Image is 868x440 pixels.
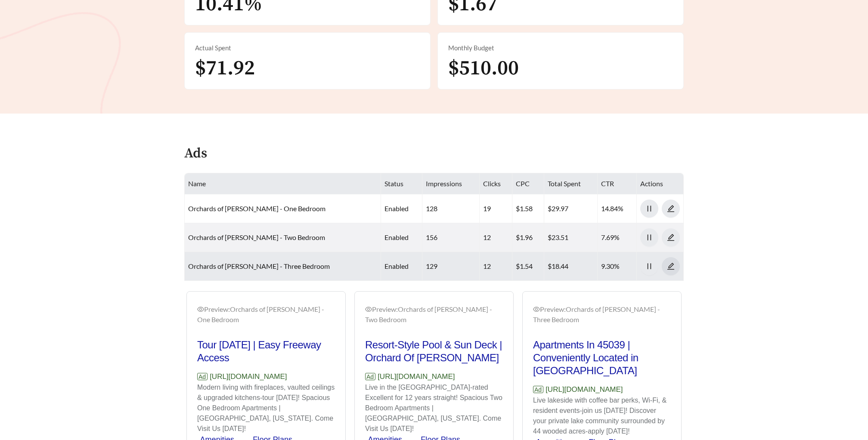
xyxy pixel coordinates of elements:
h4: Ads [184,146,207,161]
h2: Resort-Style Pool & Sun Deck | Orchard Of [PERSON_NAME] [365,338,503,364]
p: Modern living with fireplaces, vaulted ceilings & upgraded kitchens-tour [DATE]! Spacious One Bed... [197,382,335,434]
td: 129 [422,252,480,281]
div: Actual Spent [195,43,420,53]
a: Orchards of [PERSON_NAME] - Three Bedroom [188,262,330,270]
a: Orchards of [PERSON_NAME] - One Bedroom [188,204,325,212]
td: 19 [480,194,512,223]
span: pause [641,262,658,270]
span: edit [662,262,679,270]
span: eye [533,306,540,313]
td: 128 [422,194,480,223]
div: Preview: Orchards of [PERSON_NAME] - Two Bedroom [365,304,503,325]
a: Orchards of [PERSON_NAME] - Two Bedroom [188,233,325,241]
span: edit [662,234,679,241]
td: 9.30% [598,252,637,281]
td: 12 [480,223,512,252]
button: edit [662,257,680,275]
h2: Tour [DATE] | Easy Freeway Access [197,338,335,364]
div: Preview: Orchards of [PERSON_NAME] - One Bedroom [197,304,335,325]
td: 12 [480,252,512,281]
span: enabled [384,233,409,241]
th: Total Spent [544,173,598,194]
th: Impressions [422,173,480,194]
span: Ad [533,386,543,393]
span: Ad [365,373,375,380]
p: Live lakeside with coffee bar perks, Wi-Fi, & resident events-join us [DATE]! Discover your priva... [533,395,671,437]
p: Live in the [GEOGRAPHIC_DATA]-rated Excellent for 12 years straight! Spacious Two Bedroom Apartme... [365,382,503,434]
a: edit [662,233,680,241]
th: Clicks [480,173,512,194]
span: $71.92 [195,55,255,81]
p: [URL][DOMAIN_NAME] [533,384,671,395]
th: Actions [637,173,684,194]
button: pause [640,200,658,218]
button: pause [640,228,658,246]
h2: Apartments In 45039 | Conveniently Located in [GEOGRAPHIC_DATA] [533,338,671,377]
td: 7.69% [598,223,637,252]
td: 14.84% [598,194,637,223]
span: eye [365,306,372,313]
span: CPC [516,179,530,188]
span: edit [662,205,679,212]
a: edit [662,262,680,270]
div: Preview: Orchards of [PERSON_NAME] - Three Bedroom [533,304,671,325]
td: $23.51 [544,223,598,252]
div: Monthly Budget [448,43,673,53]
span: $510.00 [448,55,519,81]
td: $1.54 [512,252,544,281]
span: CTR [601,179,614,188]
span: pause [641,234,658,241]
span: Ad [197,373,208,380]
button: edit [662,200,680,218]
td: $1.96 [512,223,544,252]
td: $18.44 [544,252,598,281]
span: pause [641,205,658,212]
th: Name [185,173,381,194]
span: enabled [384,204,409,212]
p: [URL][DOMAIN_NAME] [197,371,335,382]
td: 156 [422,223,480,252]
p: [URL][DOMAIN_NAME] [365,371,503,382]
span: enabled [384,262,409,270]
td: $1.58 [512,194,544,223]
th: Status [381,173,422,194]
button: edit [662,228,680,246]
a: edit [662,204,680,212]
td: $29.97 [544,194,598,223]
button: pause [640,257,658,275]
span: eye [197,306,204,313]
